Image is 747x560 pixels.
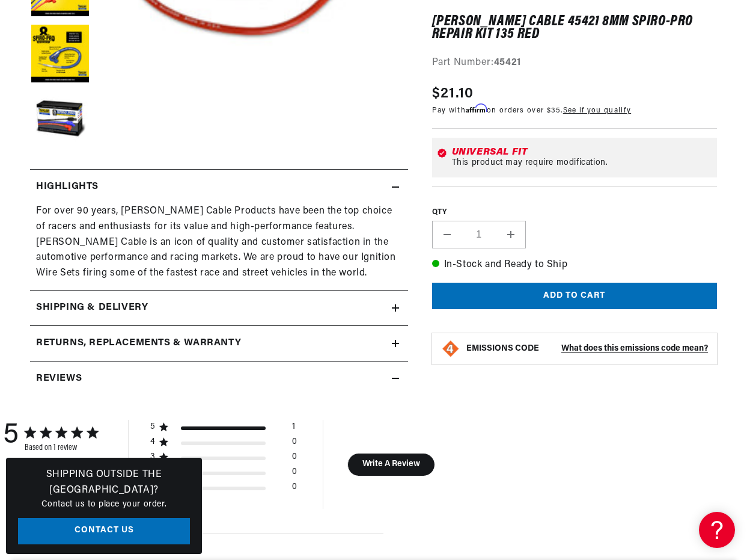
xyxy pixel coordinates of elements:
button: Load image 5 in gallery view [30,25,90,85]
h2: Reviews [36,371,82,387]
div: 5 star by 1 reviews [150,422,297,437]
a: Contact Us [18,518,190,545]
div: 5 [150,422,155,432]
div: For over 90 years, [PERSON_NAME] Cable Products have been the top choice of racers and enthusiast... [36,204,402,281]
h2: Returns, Replacements & Warranty [36,336,241,351]
strong: What does this emissions code mean? [561,345,708,354]
summary: Reviews [30,362,408,396]
div: 1 star by 0 reviews [150,482,297,497]
div: 5 [3,420,19,452]
span: $21.10 [432,83,474,105]
button: Add to cart [432,283,717,310]
span: Affirm [466,104,487,113]
div: This product may require modification. [452,158,712,168]
p: In-Stock and Ready to Ship [432,258,717,274]
h3: Shipping Outside the [GEOGRAPHIC_DATA]? [18,467,190,498]
p: Contact us to place your order. [18,498,190,511]
summary: Returns, Replacements & Warranty [30,326,408,361]
button: EMISSIONS CODEWhat does this emissions code mean? [466,344,708,355]
div: 0 [292,467,297,482]
div: 2 star by 0 reviews [150,467,297,482]
button: Write A Review [347,454,434,476]
div: 0 [292,437,297,452]
h2: Shipping & Delivery [36,300,148,316]
div: 4 [150,437,155,448]
summary: Highlights [30,170,408,205]
div: 3 [150,452,155,463]
div: Part Number: [432,55,717,71]
img: Emissions code [441,340,460,359]
div: 3 star by 0 reviews [150,452,297,467]
h1: [PERSON_NAME] Cable 45421 8mm Spiro-Pro Repair Kit 135 red [432,16,717,41]
div: Universal Fit [452,147,712,157]
h2: Highlights [36,179,99,195]
a: See if you qualify - Learn more about Affirm Financing (opens in modal) [563,107,631,114]
div: 1 [292,422,295,437]
label: QTY [432,208,717,218]
strong: EMISSIONS CODE [466,345,539,354]
p: Pay with on orders over $35. [432,105,632,116]
summary: Shipping & Delivery [30,291,408,325]
div: 4 star by 0 reviews [150,437,297,452]
div: 0 [292,452,297,467]
div: 0 [292,482,297,497]
strong: 45421 [494,58,521,67]
button: Load image 6 in gallery view [30,91,90,151]
div: Based on 1 review [25,443,98,452]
